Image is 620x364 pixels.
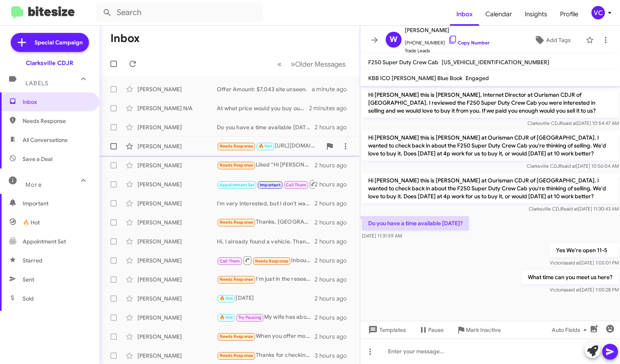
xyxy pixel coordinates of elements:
span: Sent [23,276,34,284]
span: Sold [23,295,34,303]
span: Mark Inactive [466,323,501,337]
span: Save a Deal [23,155,52,163]
div: 3 hours ago [315,352,353,360]
span: Victoria [DATE] 1:05:01 PM [549,260,618,266]
span: Auto Fields [552,323,590,337]
div: [PERSON_NAME] [137,238,217,245]
a: Inbox [450,3,479,26]
span: [DATE] 11:31:59 AM [362,233,402,239]
div: Thanks for checking in. The experience was meh but [PERSON_NAME] one of the managers was great. T... [217,351,315,360]
div: 2 hours ago [315,199,353,207]
p: Hi [PERSON_NAME] this is [PERSON_NAME] at Ourisman CDJR of [GEOGRAPHIC_DATA]. I wanted to check b... [362,130,619,161]
span: Needs Response [23,117,90,125]
input: Search [96,3,263,22]
div: [PERSON_NAME] [137,218,217,226]
p: Hi [PERSON_NAME] this is [PERSON_NAME] at Ourisman CDJR of [GEOGRAPHIC_DATA]. I wanted to check b... [362,173,619,203]
button: Previous [272,56,286,72]
div: [PERSON_NAME] [137,199,217,207]
div: 2 hours ago [315,123,353,131]
div: 2 hours ago [315,218,353,226]
div: [PERSON_NAME] [137,352,217,360]
div: When you offer more for my trade. Please talk to [PERSON_NAME] in your finance department [217,332,315,341]
button: Mark Inactive [450,323,507,337]
button: Auto Fields [545,323,596,337]
a: Copy Number [448,40,490,46]
span: Older Messages [295,60,346,69]
div: [URL][DOMAIN_NAME] [217,142,322,151]
p: Yes We're open 11-5 [549,243,618,257]
span: Try Pausing [238,315,261,320]
div: Do you have a time available [DATE]? [217,123,315,131]
div: [PERSON_NAME] [137,161,217,169]
span: said at [566,287,579,293]
nav: Page navigation example [273,56,350,72]
h1: Inbox [110,32,140,45]
span: Needs Response [220,144,253,149]
div: No [217,179,315,189]
div: At what price would you buy ours? [217,104,309,112]
a: Insights [518,3,554,26]
span: said at [562,120,576,126]
div: [PERSON_NAME] [137,333,217,341]
button: Add Tags [522,33,582,47]
span: Labels [25,80,48,87]
span: [PHONE_NUMBER] [405,35,490,47]
div: a minute ago [312,85,353,93]
div: Liked “Hi [PERSON_NAME] it's [PERSON_NAME] at Ourisman CDJR of [GEOGRAPHIC_DATA]. Ready to upgrad... [217,161,315,170]
div: Hi, I already found a vehicle. Thank you! [217,238,315,245]
span: said at [562,163,576,169]
div: [PERSON_NAME] [137,295,217,303]
span: Trade Leads [405,47,490,55]
div: 2 hours ago [315,295,353,303]
button: Templates [360,323,412,337]
div: [PERSON_NAME] [137,276,217,284]
span: F250 Super Duty Crew Cab [368,59,438,66]
span: Needs Response [220,353,253,358]
button: Pause [412,323,450,337]
span: Engaged [465,75,489,82]
div: [PERSON_NAME] [137,123,217,131]
div: 2 hours ago [315,314,353,322]
div: I'm very interested, but I don't want to waste your time. I need a vehicle for $15 to $20k out th... [217,199,315,207]
div: My wife has about 4000 miles left on her lease of her blazer EV and a lease is up next June. So w... [217,313,315,322]
div: 2 hours ago [315,161,353,169]
span: W [390,33,398,46]
div: 2 hours ago [315,238,353,245]
div: Inbound Call [217,255,315,265]
span: Call Them [286,182,306,188]
div: VC [591,6,605,19]
div: [PERSON_NAME] N/A [137,104,217,112]
span: Important [23,199,90,207]
div: 2 hours ago [315,257,353,264]
span: More [25,181,42,188]
div: 2 hours ago [315,333,353,341]
span: [US_VEHICLE_IDENTIFICATION_NUMBER] [442,59,549,66]
span: [PERSON_NAME] [405,25,490,35]
div: Offer Amount: $7,043 site unseen. [217,85,312,93]
span: said at [564,206,578,212]
button: VC [585,6,611,19]
a: Special Campaign [11,33,89,52]
span: Add Tags [546,33,571,47]
span: Needs Response [255,259,289,264]
span: 🔥 Hot [23,218,40,226]
div: 2 minutes ago [309,104,353,112]
span: Needs Response [220,277,253,282]
p: Do you have a time available [DATE]? [362,216,469,230]
span: KBB ICO [PERSON_NAME] Blue Book [368,75,462,82]
span: » [291,59,295,69]
div: [PERSON_NAME] [137,85,217,93]
div: Clarksville CDJR [26,59,73,67]
p: Hi [PERSON_NAME] this is [PERSON_NAME], Internet Director at Ourisman CDJR of [GEOGRAPHIC_DATA]. ... [362,88,619,118]
span: said at [566,260,579,266]
span: Special Campaign [35,38,83,46]
span: Templates [367,323,406,337]
span: Needs Response [220,163,253,168]
div: [PERSON_NAME] [137,314,217,322]
span: Appointment Set [23,238,66,245]
div: 2 hours ago [315,276,353,284]
a: Calendar [479,3,518,26]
